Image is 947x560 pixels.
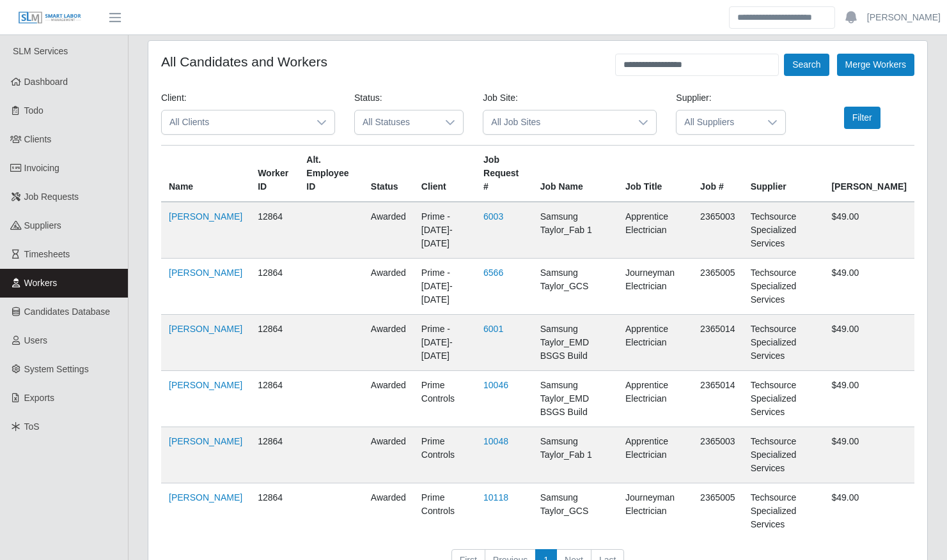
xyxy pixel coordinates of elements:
td: 12864 [250,315,299,371]
td: Techsource Specialized Services [743,202,824,259]
td: Apprentice Electrician [618,427,693,483]
a: 6003 [483,211,503,222]
td: 12864 [250,202,299,259]
td: Samsung Taylor_EMD BSGS Build [533,315,618,371]
td: Apprentice Electrician [618,202,693,259]
td: 12864 [250,427,299,483]
a: 6001 [483,324,503,334]
td: Techsource Specialized Services [743,371,824,427]
td: Prime Controls [414,427,476,483]
td: $49.00 [824,483,914,540]
input: Search [729,6,835,29]
td: 2365003 [693,427,743,483]
td: Apprentice Electrician [618,315,693,371]
th: Worker ID [250,146,299,202]
button: Filter [844,107,880,129]
button: Search [784,54,829,76]
th: Alt. Employee ID [299,146,363,202]
label: Client: [161,91,187,105]
td: 12864 [250,371,299,427]
td: Techsource Specialized Services [743,315,824,371]
td: 2365005 [693,483,743,540]
span: Users [24,335,48,345]
span: All Clients [162,110,309,134]
td: Journeyman Electrician [618,483,693,540]
label: Status: [354,91,382,105]
th: Job Request # [476,146,533,202]
td: $49.00 [824,315,914,371]
span: Job Requests [24,192,79,202]
td: $49.00 [824,259,914,315]
td: 2365014 [693,371,743,427]
span: All Statuses [355,110,437,134]
span: Dashboard [24,77,68,87]
a: [PERSON_NAME] [169,380,242,390]
span: Invoicing [24,163,59,173]
h4: All Candidates and Workers [161,54,327,70]
img: SLM Logo [18,11,82,25]
span: ToS [24,421,40,432]
a: [PERSON_NAME] [169,268,242,278]
td: Samsung Taylor_Fab 1 [533,427,618,483]
td: Samsung Taylor_GCS [533,259,618,315]
a: 10048 [483,436,508,446]
th: Status [363,146,414,202]
td: Techsource Specialized Services [743,483,824,540]
th: Supplier [743,146,824,202]
th: [PERSON_NAME] [824,146,914,202]
a: [PERSON_NAME] [169,492,242,503]
th: Name [161,146,250,202]
a: 10118 [483,492,508,503]
td: awarded [363,315,414,371]
td: 2365005 [693,259,743,315]
td: Techsource Specialized Services [743,259,824,315]
td: Apprentice Electrician [618,371,693,427]
td: Prime Controls [414,483,476,540]
td: $49.00 [824,427,914,483]
label: Job Site: [483,91,517,105]
td: 12864 [250,259,299,315]
span: Todo [24,105,43,116]
a: [PERSON_NAME] [169,436,242,446]
td: Techsource Specialized Services [743,427,824,483]
span: All Suppliers [677,110,759,134]
td: Journeyman Electrician [618,259,693,315]
td: Prime Controls [414,371,476,427]
td: Samsung Taylor_GCS [533,483,618,540]
td: Prime - [DATE]-[DATE] [414,202,476,259]
td: awarded [363,202,414,259]
span: System Settings [24,364,89,374]
span: Candidates Database [24,306,111,317]
td: $49.00 [824,371,914,427]
td: $49.00 [824,202,914,259]
span: All Job Sites [483,110,630,134]
th: Job Title [618,146,693,202]
a: [PERSON_NAME] [169,324,242,334]
td: 12864 [250,483,299,540]
td: 2365003 [693,202,743,259]
label: Supplier: [676,91,711,105]
th: Client [414,146,476,202]
span: SLM Services [13,46,68,56]
span: Suppliers [24,220,61,231]
td: Prime - [DATE]-[DATE] [414,259,476,315]
th: Job # [693,146,743,202]
td: Samsung Taylor_EMD BSGS Build [533,371,618,427]
th: Job Name [533,146,618,202]
td: Prime - [DATE]-[DATE] [414,315,476,371]
span: Workers [24,278,58,288]
td: awarded [363,483,414,540]
span: Timesheets [24,249,70,259]
span: Clients [24,134,52,144]
td: 2365014 [693,315,743,371]
a: 6566 [483,268,503,278]
td: Samsung Taylor_Fab 1 [533,202,618,259]
button: Merge Workers [837,54,914,76]
a: [PERSON_NAME] [169,211,242,222]
span: Exports [24,393,54,403]
td: awarded [363,259,414,315]
td: awarded [363,427,414,483]
a: [PERSON_NAME] [867,11,941,24]
td: awarded [363,371,414,427]
a: 10046 [483,380,508,390]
